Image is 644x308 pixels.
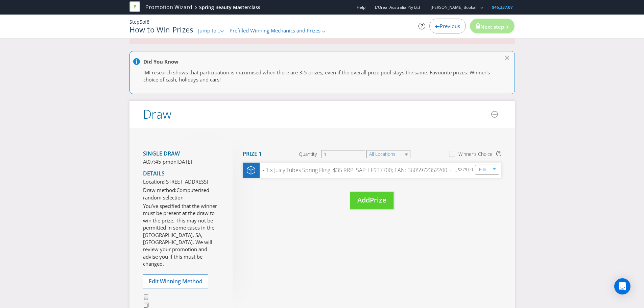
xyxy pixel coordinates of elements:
a: Promotion Wizard [145,3,192,11]
span: Jump to... [198,27,220,34]
button: AddPrize [350,192,393,209]
span: At [143,158,148,165]
a: [PERSON_NAME] Bookallil [424,4,479,10]
button: Edit Winning Method [143,274,208,288]
span: [STREET_ADDRESS] [164,178,208,185]
span: 8 [147,19,149,25]
h4: Single draw [143,151,222,157]
span: Quantity [299,151,317,158]
span: Add [357,195,370,205]
span: Draw method: [143,187,176,193]
span: L'Oreal Australia Pty Ltd [375,4,420,10]
span: 07:45 pm [148,158,170,165]
div: Winner's Choice [458,151,493,158]
p: You've specified that the winner must be present at the draw to win the prize. This may not be pe... [143,203,222,268]
span: on [170,158,176,165]
span: Previous [440,23,460,29]
span: [DATE] [176,158,192,165]
span: Computerised random selection [143,187,209,200]
h4: Details [143,171,222,177]
span: 5 [140,19,142,25]
h1: How to Win Prizes [129,25,193,33]
h2: Draw [143,108,171,121]
span: Location: [143,178,164,185]
h4: Prize 1 [243,151,262,157]
div: • 1 x Juicy Tubes Spring Fling. $35 RRP. SAP: LF937700; EAN: 3605972352200. • 1 x Juicy Treat Pin... [260,166,458,174]
span: Step [129,19,140,25]
p: IMI research shows that participation is maximised when there are 3-5 prizes, even if the overall... [143,69,494,84]
div: $279.00 [458,166,475,174]
span: of [142,19,147,25]
a: Help [357,4,365,10]
a: Edit [479,166,486,174]
span: Next step [480,23,504,30]
span: Edit Winning Method [149,278,202,285]
span: Prize [370,195,386,205]
div: Open Intercom Messenger [614,278,630,294]
span: Prefilled Winning Mechanics and Prizes [230,27,320,34]
span: $46,337.07 [492,4,513,10]
div: Spring Beauty Masterclass [199,4,260,11]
